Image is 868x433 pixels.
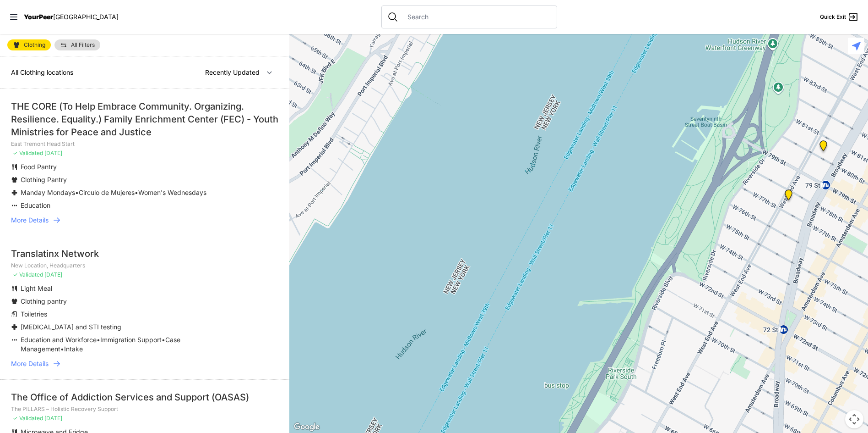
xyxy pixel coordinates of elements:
[21,163,57,171] span: Food Pantry
[11,216,49,225] span: More Details
[11,140,278,148] p: East Tremont Head Start
[24,42,45,48] span: Clothing
[44,150,62,156] span: [DATE]
[21,284,52,292] span: Light Meal
[75,189,79,196] span: •
[13,415,43,422] span: ✓ Validated
[60,345,64,353] span: •
[21,297,67,305] span: Clothing pantry
[21,189,75,196] span: Manday Mondays
[11,391,278,404] div: The Office of Addiction Services and Support (OASAS)
[54,39,100,50] a: All Filters
[13,271,43,278] span: ✓ Validated
[138,189,206,196] span: Women's Wednesdays
[100,336,162,344] span: Immigration Support
[21,323,121,331] span: [MEDICAL_DATA] and STI testing
[11,359,278,368] a: More Details
[11,216,278,225] a: More Details
[21,201,50,209] span: Education
[292,421,322,433] img: Google
[53,13,119,21] span: [GEOGRAPHIC_DATA]
[11,247,278,260] div: Translatinx Network
[97,336,100,344] span: •
[820,13,846,21] span: Quick Exit
[818,140,829,155] div: Pathways Adult Drop-In Program
[11,359,49,368] span: More Details
[11,262,278,269] p: New Location, Headquarters
[402,12,551,22] input: Search
[21,310,47,318] span: Toiletries
[79,189,135,196] span: Circulo de Mujeres
[845,410,863,428] button: Map camera controls
[44,271,62,278] span: [DATE]
[11,100,278,139] div: THE CORE (To Help Embrace Community. Organizing. Resilience. Equality.) Family Enrichment Center ...
[292,421,322,433] a: Open this area in Google Maps (opens a new window)
[135,189,138,196] span: •
[24,13,53,21] span: YourPeer
[7,39,51,50] a: Clothing
[21,336,97,344] span: Education and Workforce
[162,336,165,344] span: •
[64,345,83,353] span: Intake
[24,14,119,20] a: YourPeer[GEOGRAPHIC_DATA]
[21,176,67,183] span: Clothing Pantry
[71,42,95,48] span: All Filters
[820,11,859,22] a: Quick Exit
[44,415,62,422] span: [DATE]
[11,68,73,76] span: All Clothing locations
[13,150,43,156] span: ✓ Validated
[11,405,278,413] p: The PILLARS – Holistic Recovery Support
